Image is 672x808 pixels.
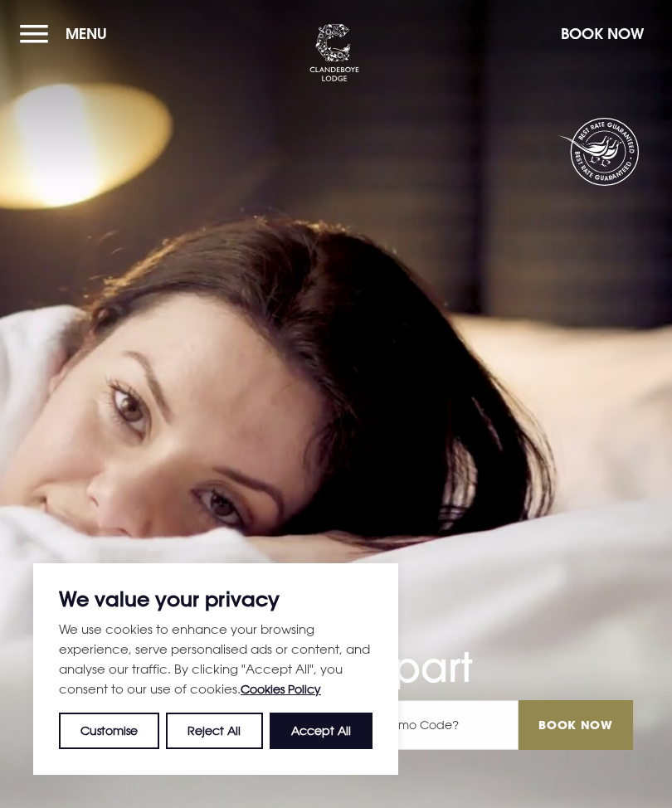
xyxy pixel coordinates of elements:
span: Menu [66,24,107,43]
p: We value your privacy [59,589,373,609]
p: We use cookies to enhance your browsing experience, serve personalised ads or content, and analys... [59,619,373,699]
button: Book Now [553,16,652,51]
img: Clandeboye Lodge [309,24,359,82]
button: Reject All [166,713,262,749]
input: Book Now [519,700,633,750]
input: Have A Promo Code? [321,700,519,750]
button: Menu [20,16,115,51]
div: We value your privacy [33,563,398,775]
button: Accept All [270,713,373,749]
button: Customise [59,713,159,749]
a: Cookies Policy [241,682,321,696]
